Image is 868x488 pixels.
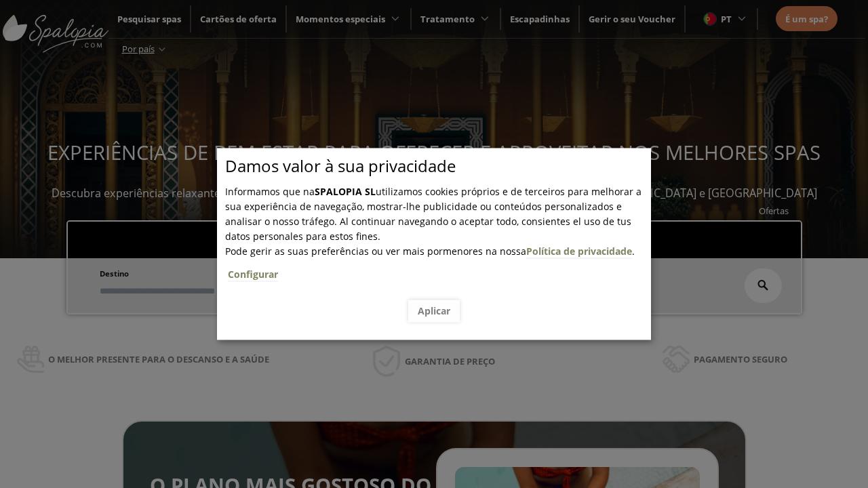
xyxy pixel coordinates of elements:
[225,245,651,290] span: .
[228,268,278,281] a: Configurar
[225,185,642,243] span: Informamos que na utilizamos cookies próprios e de terceiros para melhorar a sua experiência de n...
[408,300,460,322] button: Aplicar
[225,245,526,258] span: Pode gerir as suas preferências ou ver mais pormenores na nossa
[526,245,632,258] a: Política de privacidade
[225,159,651,174] p: Damos valor à sua privacidade
[315,185,376,198] b: SPALOPIA SL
